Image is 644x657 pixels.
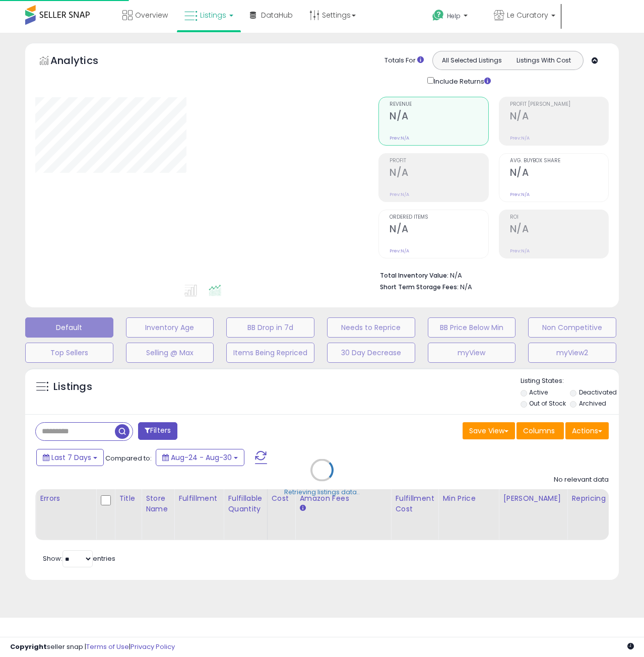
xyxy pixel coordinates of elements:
[50,53,118,70] h5: Analytics
[390,223,488,237] h2: N/A
[510,167,608,180] h2: N/A
[420,75,503,87] div: Include Returns
[528,317,616,338] button: Non Competitive
[284,488,360,497] div: Retrieving listings data..
[126,317,214,338] button: Inventory Age
[390,110,488,124] h2: N/A
[428,317,516,338] button: BB Price Below Min
[428,343,516,363] button: myView
[25,317,113,338] button: Default
[226,317,314,338] button: BB Drop in 7d
[432,9,444,22] i: Get Help
[510,158,608,164] span: Avg. Buybox Share
[510,191,530,198] small: Prev: N/A
[226,343,314,363] button: Items Being Repriced
[510,135,530,141] small: Prev: N/A
[435,54,508,67] button: All Selected Listings
[510,102,608,107] span: Profit [PERSON_NAME]
[390,167,488,180] h2: N/A
[25,343,113,363] button: Top Sellers
[510,223,608,237] h2: N/A
[384,56,424,65] div: Totals For
[390,102,488,107] span: Revenue
[390,215,488,220] span: Ordered Items
[447,12,461,20] span: Help
[327,317,415,338] button: Needs to Reprice
[380,269,601,281] li: N/A
[507,54,580,67] button: Listings With Cost
[424,2,485,33] a: Help
[200,10,226,20] span: Listings
[390,158,488,164] span: Profit
[390,248,409,254] small: Prev: N/A
[507,10,548,20] span: Le Curatory
[380,271,448,280] b: Total Inventory Value:
[380,283,459,291] b: Short Term Storage Fees:
[528,343,616,363] button: myView2
[327,343,415,363] button: 30 Day Decrease
[510,110,608,124] h2: N/A
[460,282,472,292] span: N/A
[390,191,409,198] small: Prev: N/A
[510,215,608,220] span: ROI
[390,135,409,141] small: Prev: N/A
[126,343,214,363] button: Selling @ Max
[510,248,530,254] small: Prev: N/A
[135,10,168,20] span: Overview
[261,10,293,20] span: DataHub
